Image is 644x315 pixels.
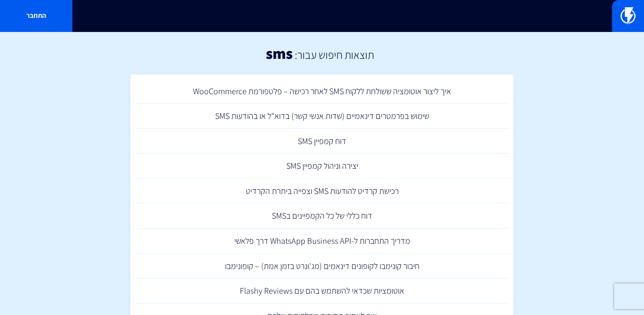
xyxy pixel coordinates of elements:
[135,278,509,303] a: אוטומציות שכדאי להשתמש בהם עם Flashy Reviews
[266,45,293,62] h1: sms
[293,49,374,61] h2: תוצאות חיפוש עבור:
[135,254,509,279] a: חיבור קונימבו לקופונים דינאמים (מג'ונרט בזמן אמת) – קופונימבו
[135,179,509,204] a: רכישת קרדיט להודעות SMS וצפייה ביתרת הקרדיט
[135,228,509,254] a: מדריך התחברות ל-WhatsApp Business API דרך פלאשי
[135,79,509,104] a: איך ליצור אוטומציה ששולחת ללקוח SMS לאחר רכישה – פלטפורמת WooCommerce
[135,104,509,129] a: שימוש בפרמטרים דינאמיים (שדות אנשי קשר) בדוא"ל או בהודעות SMS
[135,153,509,179] a: יצירה וניהול קמפיין SMS
[135,129,509,154] a: דוח קמפיין SMS
[135,203,509,228] a: דוח כללי של כל הקמפיינים בSMS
